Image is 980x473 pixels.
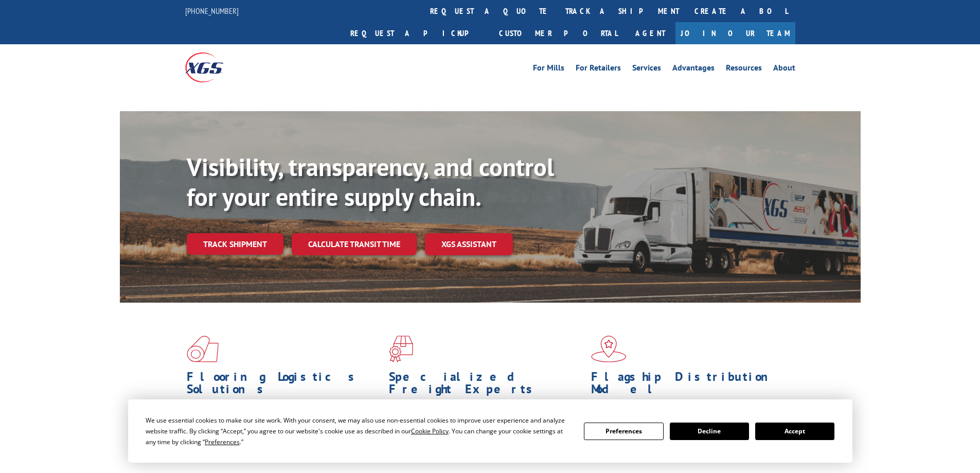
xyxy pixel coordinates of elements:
[389,336,413,362] img: xgs-icon-focused-on-flooring-red
[187,233,283,255] a: Track shipment
[187,371,381,400] h1: Flooring Logistics Solutions
[726,64,762,75] a: Resources
[425,233,513,255] a: XGS ASSISTANT
[411,427,449,435] span: Cookie Policy
[187,336,219,362] img: xgs-icon-total-supply-chain-intelligence-red
[591,336,627,362] img: xgs-icon-flagship-distribution-model-red
[389,371,583,400] h1: Specialized Freight Experts
[205,437,240,446] span: Preferences
[128,399,852,463] div: Cookie Consent Prompt
[576,64,621,75] a: For Retailers
[670,423,749,440] button: Decline
[146,415,572,447] div: We use essential cookies to make our site work. With your consent, we may also use non-essential ...
[625,22,675,44] a: Agent
[584,423,663,440] button: Preferences
[292,233,417,255] a: Calculate transit time
[773,64,795,75] a: About
[755,423,834,440] button: Accept
[343,22,491,44] a: Request a pickup
[533,64,564,75] a: For Mills
[675,22,795,44] a: Join Our Team
[185,6,239,16] a: [PHONE_NUMBER]
[672,64,715,75] a: Advantages
[632,64,661,75] a: Services
[187,151,554,213] b: Visibility, transparency, and control for your entire supply chain.
[591,371,786,400] h1: Flagship Distribution Model
[491,22,625,44] a: Customer Portal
